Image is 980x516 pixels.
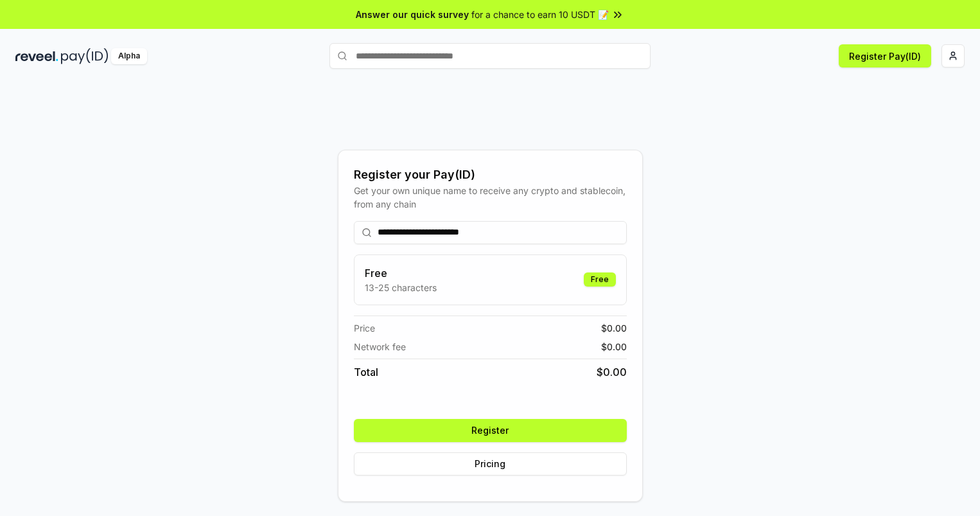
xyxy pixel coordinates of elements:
[471,8,609,21] span: for a chance to earn 10 USDT 📝
[365,281,437,294] p: 13-25 characters
[15,48,58,64] img: reveel_dark
[839,44,931,67] button: Register Pay(ID)
[111,48,147,64] div: Alpha
[354,184,627,211] div: Get your own unique name to receive any crypto and stablecoin, from any chain
[354,364,378,380] span: Total
[356,8,469,21] span: Answer our quick survey
[354,166,627,184] div: Register your Pay(ID)
[354,452,627,476] button: Pricing
[601,321,627,335] span: $ 0.00
[365,265,437,281] h3: Free
[601,340,627,353] span: $ 0.00
[354,340,406,353] span: Network fee
[597,364,627,380] span: $ 0.00
[354,321,375,335] span: Price
[61,48,109,64] img: pay_id
[584,272,616,287] div: Free
[354,419,627,442] button: Register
